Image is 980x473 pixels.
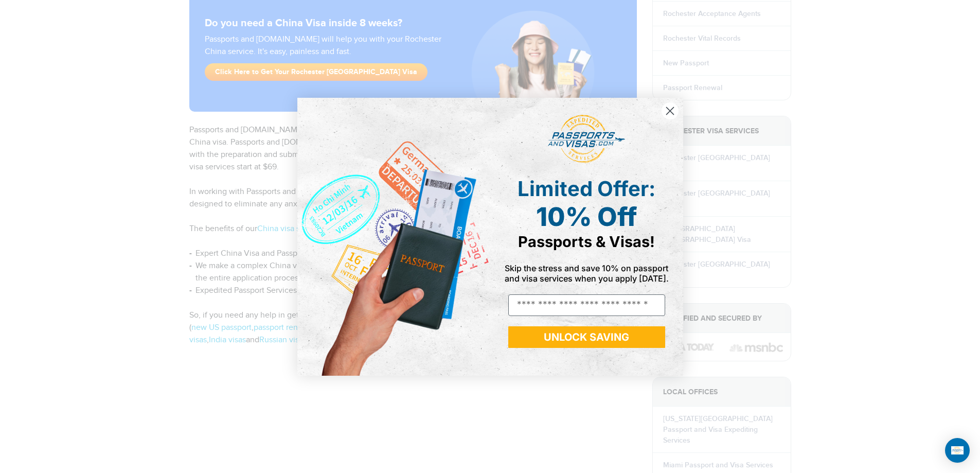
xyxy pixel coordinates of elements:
img: de9cda0d-0715-46ca-9a25-073762a91ba7.png [297,98,490,376]
span: Skip the stress and save 10% on passport and visa services when you apply [DATE]. [505,263,669,284]
button: Close dialog [661,102,679,120]
button: UNLOCK SAVING [508,326,665,348]
span: Passports & Visas! [518,233,655,251]
span: Limited Offer: [518,176,655,201]
div: Open Intercom Messenger [945,438,970,463]
span: 10% Off [536,201,637,232]
img: passports and visas [548,115,625,163]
